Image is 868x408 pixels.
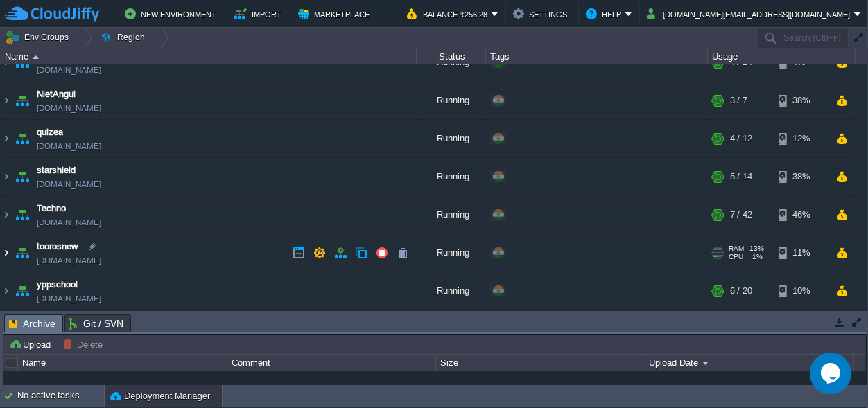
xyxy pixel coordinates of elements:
a: starshield [37,163,76,177]
div: 11% [779,234,824,272]
div: 46% [779,196,824,233]
div: 6 / 20 [730,272,752,310]
img: AMDAwAAAACH5BAEAAAAALAAAAAABAAEAAAICRAEAOw== [1,158,12,195]
img: AMDAwAAAACH5BAEAAAAALAAAAAABAAEAAAICRAEAOw== [12,82,32,119]
a: quizea [37,125,63,139]
button: Help [586,6,625,22]
button: Upload [9,338,55,351]
img: AMDAwAAAACH5BAEAAAAALAAAAAABAAEAAAICRAEAOw== [12,234,32,272]
div: No active tasks [17,385,104,407]
button: Balance ₹256.28 [407,6,492,22]
img: AMDAwAAAACH5BAEAAAAALAAAAAABAAEAAAICRAEAOw== [12,272,32,310]
button: Delete [63,338,107,351]
div: Running [417,196,486,233]
div: Name [19,355,226,371]
img: AMDAwAAAACH5BAEAAAAALAAAAAABAAEAAAICRAEAOw== [12,120,32,157]
button: Deployment Manager [110,389,210,403]
img: AMDAwAAAACH5BAEAAAAALAAAAAABAAEAAAICRAEAOw== [1,196,12,233]
span: RAM [729,245,744,253]
button: Region [101,28,150,47]
a: NietAngul [37,87,76,101]
span: Archive [9,315,55,332]
div: 10% [779,272,824,310]
div: Name [1,48,416,64]
span: CPU [729,253,743,261]
div: Status [417,48,485,64]
div: Running [417,158,486,195]
div: Running [417,272,486,310]
div: Size [437,355,644,371]
iframe: chat widget [810,353,854,394]
a: [DOMAIN_NAME] [37,177,101,191]
div: 38% [779,158,824,195]
button: Marketplace [298,6,374,22]
div: Usage [709,48,855,64]
div: Tags [487,48,707,64]
div: 4 / 12 [730,120,752,157]
div: Running [417,120,486,157]
span: 1% [749,253,763,261]
img: AMDAwAAAACH5BAEAAAAALAAAAAABAAEAAAICRAEAOw== [12,158,32,195]
img: CloudJiffy [5,6,99,23]
a: Techno [37,202,66,215]
span: 13% [749,245,764,253]
img: AMDAwAAAACH5BAEAAAAALAAAAAABAAEAAAICRAEAOw== [12,196,32,233]
a: yppschool [37,278,78,292]
img: AMDAwAAAACH5BAEAAAAALAAAAAABAAEAAAICRAEAOw== [1,234,12,272]
a: toorosnew [37,240,78,254]
div: 38% [779,82,824,119]
a: [DOMAIN_NAME] [37,215,101,229]
button: New Environment [125,6,220,22]
div: 3 / 7 [730,82,747,119]
div: Running [417,234,486,272]
img: AMDAwAAAACH5BAEAAAAALAAAAAABAAEAAAICRAEAOw== [1,120,12,157]
button: Import [234,6,286,22]
button: Env Groups [5,28,73,47]
div: Comment [228,355,435,371]
a: [DOMAIN_NAME] [37,139,101,153]
div: Running [417,82,486,119]
a: [DOMAIN_NAME] [37,101,101,115]
div: Upload Date [646,355,853,371]
span: Git / SVN [69,315,123,332]
img: AMDAwAAAACH5BAEAAAAALAAAAAABAAEAAAICRAEAOw== [1,82,12,119]
a: [DOMAIN_NAME] [37,254,101,267]
div: 5 / 14 [730,158,752,195]
a: [DOMAIN_NAME] [37,63,101,77]
div: 12% [779,120,824,157]
img: AMDAwAAAACH5BAEAAAAALAAAAAABAAEAAAICRAEAOw== [1,272,12,310]
button: Settings [513,6,571,22]
div: 7 / 42 [730,196,752,233]
button: [DOMAIN_NAME][EMAIL_ADDRESS][DOMAIN_NAME] [647,6,854,22]
img: AMDAwAAAACH5BAEAAAAALAAAAAABAAEAAAICRAEAOw== [33,55,39,59]
a: [DOMAIN_NAME] [37,292,101,305]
